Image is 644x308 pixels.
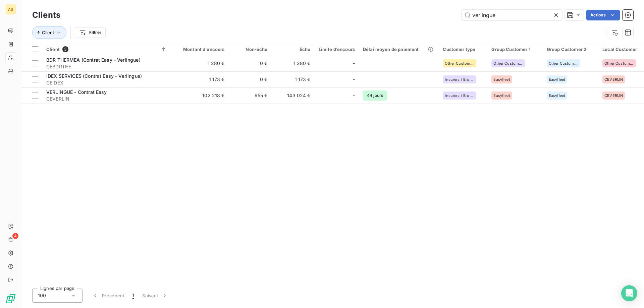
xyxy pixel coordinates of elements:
span: CEVERLIN [604,77,623,81]
span: - [353,92,355,99]
button: Actions [586,10,620,20]
div: Open Intercom Messenger [621,285,637,301]
span: 3 [62,46,68,52]
span: Other Customers [445,61,474,65]
span: 4 [12,233,18,239]
td: 955 € [229,87,272,104]
span: Easyfleet [549,94,565,98]
span: Easyfleet [549,77,565,81]
div: Customer type [443,47,483,52]
img: Logo LeanPay [5,293,16,304]
span: Other Customers [493,61,523,65]
td: 102 218 € [171,87,229,104]
span: CEVERLIN [604,94,623,98]
span: VERLINGUE - Contrat Easy [46,89,107,95]
span: CEBDRTHE [46,63,167,70]
span: Insurers / Brokers [445,94,474,98]
span: CEIDEX [46,79,167,86]
button: 1 [128,289,138,303]
span: Easyfleet [493,77,510,81]
button: Suivant [138,289,172,303]
td: 0 € [229,55,272,71]
td: 1 173 € [171,71,229,87]
button: Client [32,26,66,39]
td: 1 280 € [272,55,315,71]
span: Client [42,30,54,35]
span: IDEX SERVICES (Contrat Easy - Verlingue) [46,73,142,79]
span: CEVERLIN [46,96,167,102]
td: 0 € [229,71,272,87]
div: Limite d’encours [319,47,355,52]
div: Montant d'encours [175,47,225,52]
div: Non-échu [233,47,268,52]
td: 1 173 € [272,71,315,87]
div: Group Customer 1 [491,47,538,52]
button: Filtrer [75,27,106,38]
span: Insurers / Brokers [445,77,474,81]
span: Other Customers [604,61,634,65]
td: 143 024 € [272,87,315,104]
span: 1 [132,292,134,299]
span: Other Customers [549,61,578,65]
div: Délai moyen de paiement [363,47,435,52]
div: Échu [276,47,311,52]
span: 44 jours [363,90,387,101]
span: BDR THERMEA (Contrat Easy - Verlingue) [46,57,141,63]
button: Précédent [88,289,128,303]
div: AS [5,4,16,15]
span: Client [46,47,60,52]
span: - [353,76,355,83]
span: - [353,60,355,67]
span: 100 [38,292,46,299]
span: Easyfleet [493,94,510,98]
input: Rechercher [462,10,562,20]
h3: Clients [32,9,60,21]
div: Group Customer 2 [547,47,594,52]
td: 1 280 € [171,55,229,71]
